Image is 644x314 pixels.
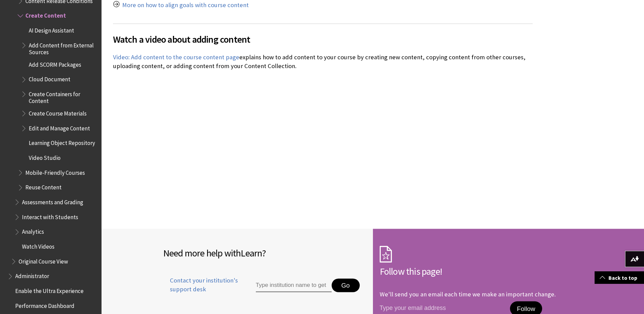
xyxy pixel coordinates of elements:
[256,278,332,292] input: Type institution name to get support
[29,74,70,83] span: Cloud Document
[25,10,66,19] span: Create Content
[113,32,533,46] span: Watch a video about adding content
[29,88,97,104] span: Create Containers for Content
[595,271,644,284] a: Back to top
[113,53,239,61] a: Video: Add content to the course content page
[15,300,74,309] span: Performance Dashboard
[15,271,49,280] span: Administrator
[163,276,240,301] a: Contact your institution's support desk
[380,264,583,278] h2: Follow this page!
[22,241,54,250] span: Watch Videos
[163,276,240,293] span: Contact your institution's support desk
[29,138,95,147] span: Learning Object Repository
[25,167,85,176] span: Mobile-Friendly Courses
[19,256,68,265] span: Original Course View
[163,246,366,260] h2: Need more help with ?
[22,211,78,221] span: Interact with Students
[332,278,360,292] button: Go
[241,247,262,259] span: Learn
[22,196,83,206] span: Assessments and Grading
[29,25,74,34] span: AI Design Assistant
[22,226,44,235] span: Analytics
[380,290,556,298] p: We'll send you an email each time we make an important change.
[15,285,84,294] span: Enable the Ultra Experience
[25,182,62,191] span: Reuse Content
[29,152,61,161] span: Video Studio
[29,123,90,132] span: Edit and Manage Content
[29,108,87,117] span: Create Course Materials
[113,53,533,70] p: explains how to add content to your course by creating new content, copying content from other co...
[380,246,392,263] img: Subscription Icon
[29,40,97,56] span: Add Content from External Sources
[122,1,249,9] a: More on how to align goals with course content
[29,59,81,68] span: Add SCORM Packages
